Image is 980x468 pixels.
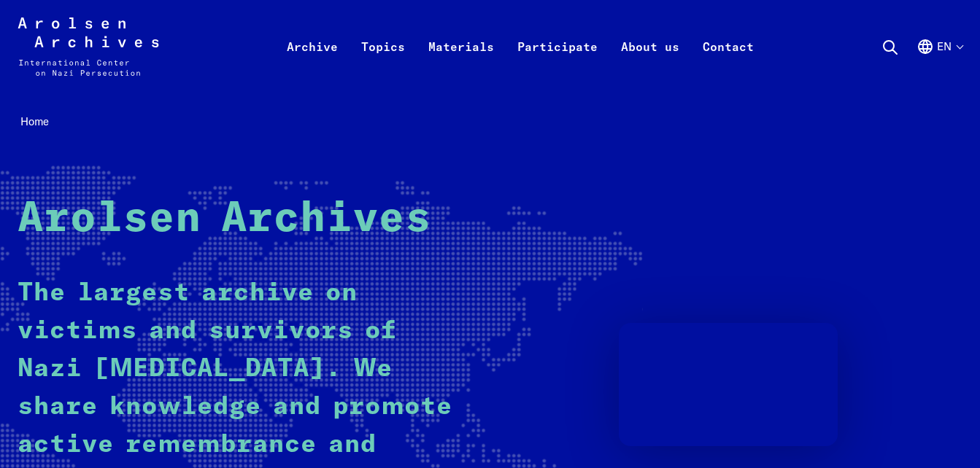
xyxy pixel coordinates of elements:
[275,35,350,93] a: Archive
[506,35,609,93] a: Participate
[350,35,417,93] a: Topics
[691,35,765,93] a: Contact
[417,35,506,93] a: Materials
[917,38,962,90] button: English, language selection
[275,17,765,76] nav: Primary
[18,198,431,240] strong: Arolsen Archives
[609,35,691,93] a: About us
[20,114,49,128] span: Home
[18,111,962,133] nav: Breadcrumb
